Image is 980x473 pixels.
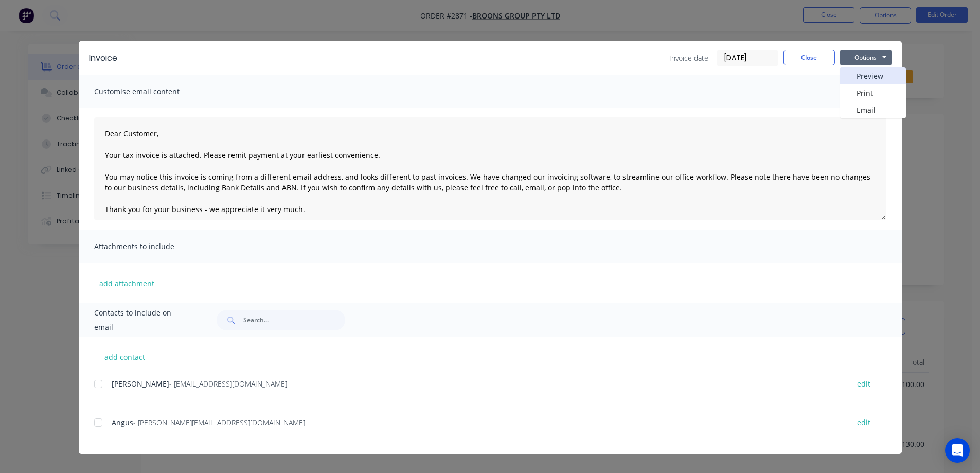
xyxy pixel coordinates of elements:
button: Preview [840,67,906,84]
button: add contact [94,349,156,364]
span: Attachments to include [94,239,207,254]
button: add attachment [94,275,159,291]
button: Close [783,50,835,65]
textarea: Dear Customer, Your tax invoice is attached. Please remit payment at your earliest convenience. Y... [94,117,886,220]
span: Angus [112,417,133,427]
span: Contacts to include on email [94,306,191,335]
button: Email [840,101,906,118]
span: [PERSON_NAME] [112,379,169,389]
span: - [PERSON_NAME][EMAIL_ADDRESS][DOMAIN_NAME] [133,417,305,427]
div: Open Intercom Messenger [945,438,970,463]
button: Print [840,84,906,101]
span: Invoice date [669,52,708,63]
button: edit [851,415,877,429]
input: Search... [243,310,345,330]
div: Invoice [89,52,117,64]
button: Options [840,50,892,65]
span: Customise email content [94,84,207,99]
span: - [EMAIL_ADDRESS][DOMAIN_NAME] [169,379,287,389]
button: edit [851,377,877,391]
